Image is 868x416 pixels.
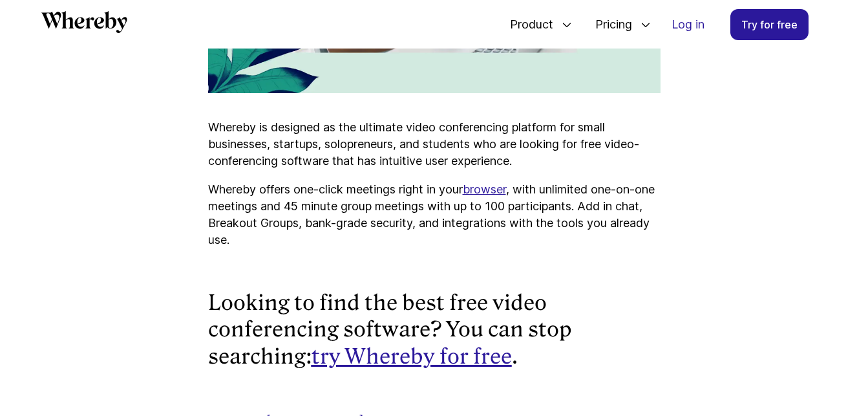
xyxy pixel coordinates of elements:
[312,344,512,369] a: try Whereby for free
[208,290,661,371] h3: Looking to find the best free video conferencing software? You can stop searching: .
[208,181,661,248] p: Whereby offers one-click meetings right in your , with unlimited one-on-one meetings and 45 minut...
[582,3,635,46] span: Pricing
[497,3,556,46] span: Product
[208,119,661,170] p: Whereby is designed as the ultimate video conferencing platform for small businesses, startups, s...
[463,182,506,196] a: browser
[41,11,127,38] a: Whereby
[41,11,127,33] svg: Whereby
[730,9,809,40] a: Try for free
[661,10,715,39] a: Log in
